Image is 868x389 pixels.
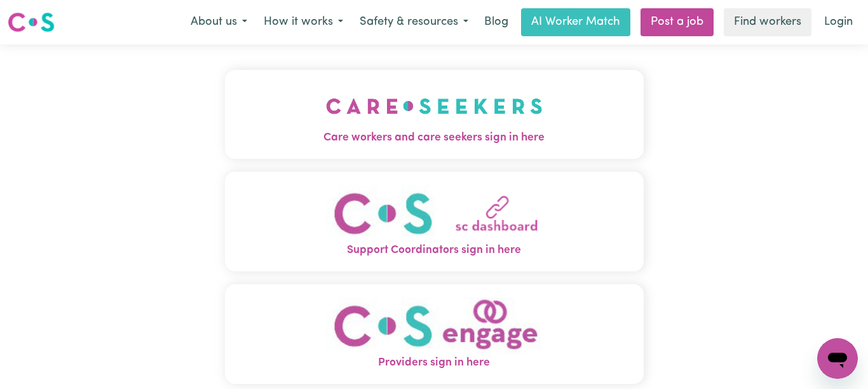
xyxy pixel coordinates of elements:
[8,8,55,37] a: Careseekers logo
[225,172,644,271] button: Support Coordinators sign in here
[255,9,351,36] button: How it works
[225,130,644,146] span: Care workers and care seekers sign in here
[817,8,860,36] a: Login
[817,338,858,379] iframe: Button to launch messaging window
[225,242,644,259] span: Support Coordinators sign in here
[521,8,630,36] a: AI Worker Match
[225,355,644,371] span: Providers sign in here
[641,8,714,36] a: Post a job
[182,9,255,36] button: About us
[477,8,516,36] a: Blog
[8,11,55,34] img: Careseekers logo
[351,9,477,36] button: Safety & resources
[225,284,644,384] button: Providers sign in here
[724,8,811,36] a: Find workers
[225,70,644,159] button: Care workers and care seekers sign in here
